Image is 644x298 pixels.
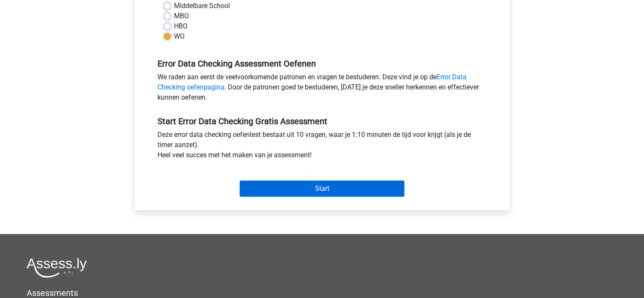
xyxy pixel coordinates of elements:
label: Middelbare School [174,1,230,11]
label: MBO [174,11,189,21]
img: Assessly logo [27,258,87,278]
h5: Error Data Checking Assessment Oefenen [158,58,487,69]
div: We raden aan eerst de veelvoorkomende patronen en vragen te bestuderen. Deze vind je op de . Door... [151,72,493,106]
h5: Assessments [27,288,617,298]
label: HBO [174,21,188,31]
h5: Start Error Data Checking Gratis Assessment [158,116,487,126]
input: Start [240,181,404,197]
label: WO [174,31,185,42]
div: Deze error data checking oefentest bestaat uit 10 vragen, waar je 1:10 minuten de tijd voor krijg... [151,130,493,164]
